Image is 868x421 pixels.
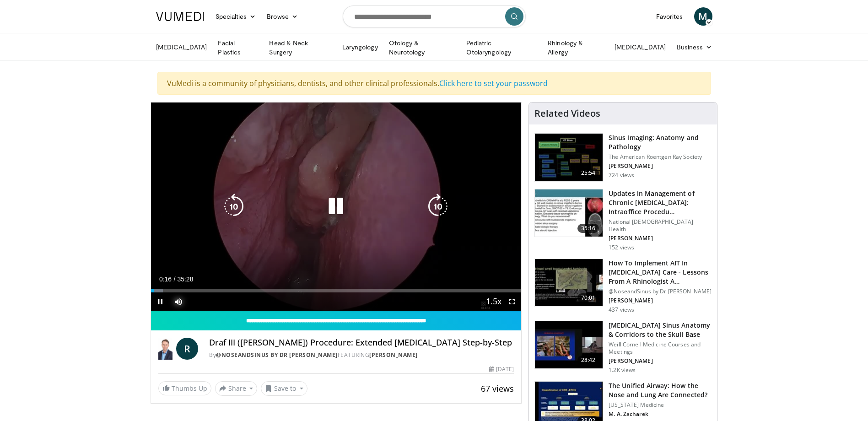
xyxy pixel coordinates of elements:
p: 152 views [609,244,634,251]
img: 4d46ad28-bf85-4ffa-992f-e5d3336e5220.150x105_q85_crop-smart_upscale.jpg [535,189,603,237]
a: Specialties [210,7,262,26]
a: Head & Neck Surgery [264,38,336,57]
a: [MEDICAL_DATA] [609,38,671,56]
a: M [694,7,712,26]
button: Playback Rate [485,292,503,311]
img: 276d523b-ec6d-4eb7-b147-bbf3804ee4a7.150x105_q85_crop-smart_upscale.jpg [535,321,603,369]
img: 3d43f09a-5d0c-4774-880e-3909ea54edb9.150x105_q85_crop-smart_upscale.jpg [535,259,603,307]
p: Weill Cornell Medicine Courses and Meetings [609,341,712,356]
h3: Sinus Imaging: Anatomy and Pathology [609,133,712,151]
p: [PERSON_NAME] [609,357,712,365]
a: Browse [261,7,303,26]
div: [DATE] [489,365,514,373]
a: R [176,338,198,360]
a: Otology & Neurotology [383,38,461,57]
a: [PERSON_NAME] [369,351,418,359]
p: [PERSON_NAME] [609,235,712,242]
button: Mute [169,292,188,311]
p: @NoseandSinus by Dr [PERSON_NAME] [609,288,712,295]
span: 67 views [481,383,514,394]
input: Search topics, interventions [343,5,526,27]
video-js: Video Player [151,103,522,311]
h3: Updates in Management of Chronic [MEDICAL_DATA]: Intraoffice Procedu… [609,189,712,216]
button: Share [215,381,258,396]
img: 5d00bf9a-6682-42b9-8190-7af1e88f226b.150x105_q85_crop-smart_upscale.jpg [535,134,603,181]
p: 1.2K views [609,367,636,374]
a: 28:42 [MEDICAL_DATA] Sinus Anatomy & Corridors to the Skull Base Weill Cornell Medicine Courses a... [534,321,712,374]
p: National [DEMOGRAPHIC_DATA] Health [609,218,712,233]
a: Facial Plastics [212,38,264,57]
a: Favorites [651,7,689,26]
p: M. A. Zacharek [609,410,712,418]
div: By FEATURING [209,351,514,359]
button: Pause [151,292,169,311]
a: Laryngology [337,38,383,56]
div: Progress Bar [151,289,522,292]
img: VuMedi Logo [156,12,205,21]
span: 35:16 [577,224,599,233]
h3: [MEDICAL_DATA] Sinus Anatomy & Corridors to the Skull Base [609,321,712,339]
h4: Draf III ([PERSON_NAME]) Procedure: Extended [MEDICAL_DATA] Step-by-Step [209,338,514,348]
div: VuMedi is a community of physicians, dentists, and other clinical professionals. [157,72,711,95]
h3: The Unified Airway: How the Nose and Lung Are Connected? [609,381,712,399]
a: Business [671,38,718,56]
a: 70:01 How To Implement AIT In [MEDICAL_DATA] Care - Lessons From A Rhinologist A… @NoseandSinus b... [534,259,712,313]
p: [US_STATE] Medicine [609,401,712,409]
p: [PERSON_NAME] [609,297,712,304]
span: 35:28 [177,275,193,283]
button: Fullscreen [503,292,521,311]
a: 25:54 Sinus Imaging: Anatomy and Pathology The American Roentgen Ray Society [PERSON_NAME] 724 views [534,133,712,182]
p: 724 views [609,172,634,179]
a: Rhinology & Allergy [542,38,609,57]
span: 28:42 [577,356,599,365]
img: @NoseandSinus by Dr Richard Harvey [158,338,173,360]
a: 35:16 Updates in Management of Chronic [MEDICAL_DATA]: Intraoffice Procedu… National [DEMOGRAPHIC... [534,189,712,251]
a: Thumbs Up [158,381,211,395]
p: [PERSON_NAME] [609,162,712,170]
a: Pediatric Otolaryngology [461,38,542,57]
h3: How To Implement AIT In [MEDICAL_DATA] Care - Lessons From A Rhinologist A… [609,259,712,286]
a: Click here to set your password [439,78,548,88]
p: 437 views [609,306,634,313]
span: / [174,275,176,283]
a: [MEDICAL_DATA] [151,38,213,56]
h4: Related Videos [534,108,600,119]
button: Save to [261,381,307,396]
a: @NoseandSinus by Dr [PERSON_NAME] [216,351,338,359]
span: 70:01 [577,293,599,302]
span: 25:54 [577,168,599,178]
p: The American Roentgen Ray Society [609,153,712,161]
span: 0:16 [159,275,172,283]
